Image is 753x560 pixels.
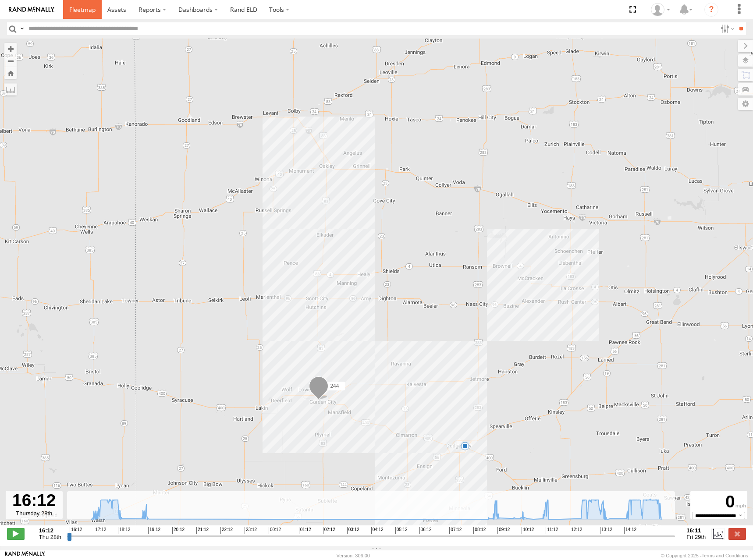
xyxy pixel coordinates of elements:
[269,527,281,534] span: 00:12
[497,527,510,534] span: 09:12
[118,527,130,534] span: 18:12
[522,527,534,534] span: 10:12
[18,22,25,35] label: Search Query
[648,3,673,16] div: Shane Miller
[686,534,706,540] span: Fri 29th Aug 2025
[299,527,311,534] span: 01:12
[4,43,17,55] button: Zoom in
[323,527,335,534] span: 02:12
[371,527,384,534] span: 04:12
[9,7,54,13] img: rand-logo.svg
[419,527,432,534] span: 06:12
[70,527,82,534] span: 16:12
[686,527,706,534] strong: 16:11
[4,83,17,96] label: Measure
[704,3,718,17] i: ?
[245,527,257,534] span: 23:12
[39,527,61,534] strong: 16:12
[4,67,17,79] button: Zoom Home
[728,528,746,539] label: Close
[395,527,408,534] span: 05:12
[570,527,582,534] span: 12:12
[702,553,748,558] a: Terms and Conditions
[661,553,748,558] div: © Copyright 2025 -
[172,527,185,534] span: 20:12
[738,98,753,110] label: Map Settings
[39,534,61,540] span: Thu 28th Aug 2025
[196,527,209,534] span: 21:12
[449,527,462,534] span: 07:12
[330,383,339,389] span: 244
[148,527,160,534] span: 19:12
[94,527,106,534] span: 17:12
[546,527,558,534] span: 11:12
[347,527,359,534] span: 03:12
[473,527,486,534] span: 08:12
[600,527,612,534] span: 13:12
[220,527,233,534] span: 22:12
[692,492,746,512] div: 0
[624,527,636,534] span: 14:12
[7,528,25,539] label: Play/Stop
[337,553,370,558] div: Version: 306.00
[5,551,45,560] a: Visit our Website
[4,55,17,67] button: Zoom out
[717,22,736,35] label: Search Filter Options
